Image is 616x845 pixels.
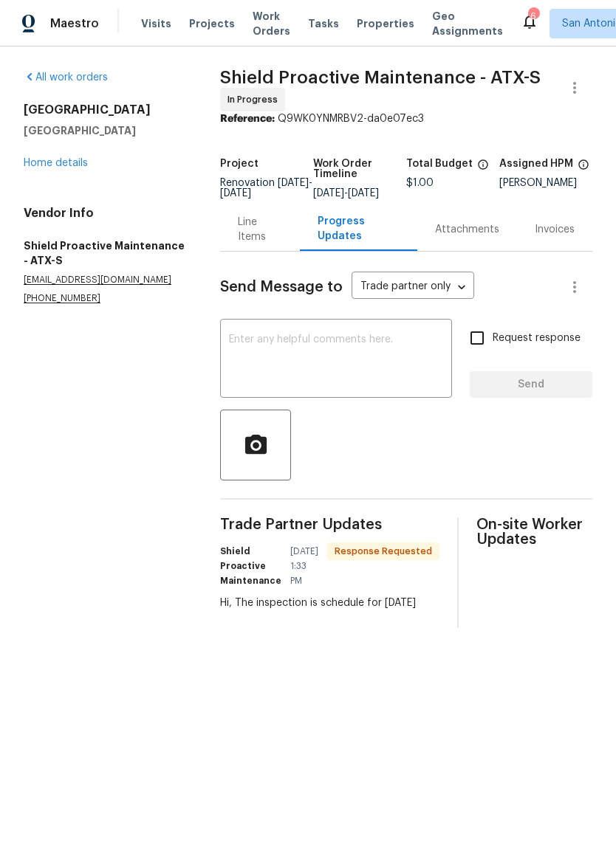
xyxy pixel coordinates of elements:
[313,188,379,199] span: -
[24,206,185,221] h4: Vendor Info
[220,111,592,126] div: Q9WK0YNMRBV2-da0e07ec3
[313,188,344,199] span: [DATE]
[220,280,343,294] span: Send Message to
[435,222,499,237] div: Attachments
[220,69,541,86] span: Shield Proactive Maintenance - ATX-S
[24,238,185,268] h5: Shield Proactive Maintenance - ATX-S
[238,215,282,244] div: Line Items
[329,544,438,559] span: Response Requested
[220,159,259,169] h5: Project
[535,222,575,237] div: Invoices
[220,114,275,124] b: Reference:
[24,72,108,83] a: All work orders
[313,159,406,179] h5: Work Order Timeline
[578,159,589,178] span: The hpm assigned to this work order.
[220,178,312,199] span: Renovation
[357,16,414,31] span: Properties
[189,16,235,31] span: Projects
[141,16,171,31] span: Visits
[352,275,474,300] div: Trade partner only
[290,544,318,588] span: [DATE] 1:33 PM
[220,178,312,199] span: -
[24,103,185,117] h2: [GEOGRAPHIC_DATA]
[24,158,88,168] a: Home details
[348,188,379,199] span: [DATE]
[220,517,439,532] span: Trade Partner Updates
[220,544,281,588] h6: Shield Proactive Maintenance
[406,159,473,169] h5: Total Budget
[476,517,592,547] span: On-site Worker Updates
[308,18,339,29] span: Tasks
[24,294,100,303] chrome_annotation: [PHONE_NUMBER]
[50,16,99,31] span: Maestro
[278,178,309,188] span: [DATE]
[406,178,434,188] span: $1.00
[220,596,439,610] div: Hi, The inspection is schedule for [DATE]
[227,92,284,107] span: In Progress
[499,159,573,169] h5: Assigned HPM
[432,9,503,38] span: Geo Assignments
[499,178,592,188] div: [PERSON_NAME]
[253,9,290,38] span: Work Orders
[24,123,185,138] h5: [GEOGRAPHIC_DATA]
[477,159,489,178] span: The total cost of line items that have been proposed by Opendoor. This sum includes line items th...
[528,9,538,24] div: 6
[493,331,581,346] span: Request response
[24,275,171,285] chrome_annotation: [EMAIL_ADDRESS][DOMAIN_NAME]
[220,188,251,199] span: [DATE]
[318,214,400,244] div: Progress Updates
